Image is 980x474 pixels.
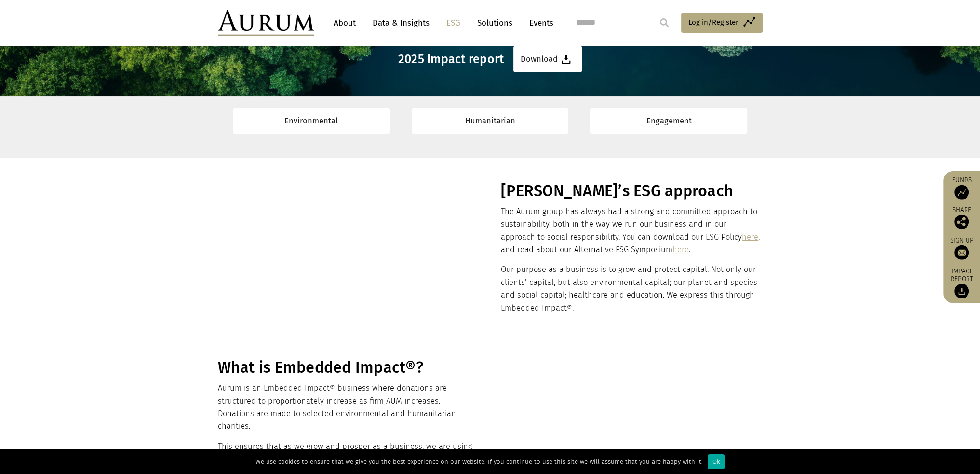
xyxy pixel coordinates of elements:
h1: What is Embedded Impact®? [218,358,477,377]
img: Share this post [954,214,969,229]
input: Submit [655,13,674,32]
a: Events [524,14,553,32]
img: Aurum [218,10,314,36]
a: Engagement [590,108,747,133]
p: The Aurum group has always had a strong and committed approach to sustainability, both in the way... [501,205,760,257]
a: here [672,245,689,254]
a: Download [513,46,582,72]
div: Share [948,206,975,229]
a: About [329,14,361,32]
img: Access Funds [954,185,969,199]
a: Solutions [472,14,517,32]
a: Sign up [948,236,975,259]
p: Our purpose as a business is to grow and protect capital. Not only our clients’ capital, but also... [501,263,760,314]
a: Environmental [233,108,390,133]
a: Humanitarian [412,108,569,133]
h3: 2025 Impact report [398,52,504,67]
a: ESG [442,14,465,32]
span: Log in/Register [688,16,738,28]
a: Funds [948,176,975,199]
div: Ok [708,454,725,469]
a: here [742,232,758,242]
p: This ensures that as we grow and prosper as a business, we are using this success to create meani... [218,440,477,466]
a: Data & Insights [368,14,434,32]
a: Impact report [948,267,975,298]
img: Sign up to our newsletter [954,245,969,259]
a: Log in/Register [681,13,763,33]
h1: [PERSON_NAME]’s ESG approach [501,182,760,201]
p: Aurum is an Embedded Impact® business where donations are structured to proportionately increase ... [218,382,477,433]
